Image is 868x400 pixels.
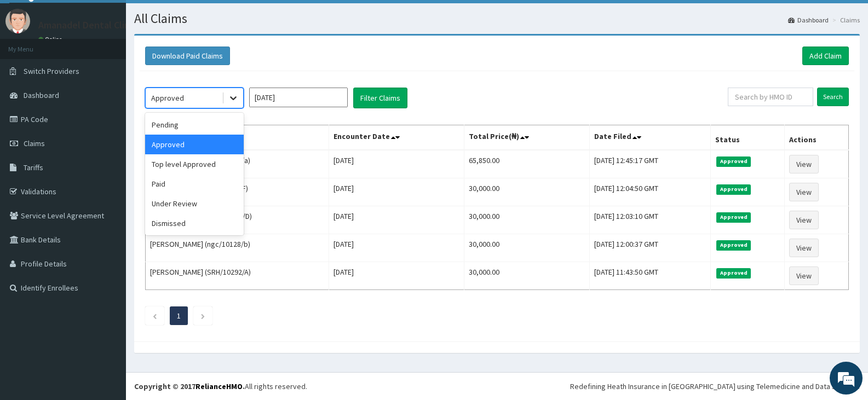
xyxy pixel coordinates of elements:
[5,9,30,33] img: User Image
[145,194,244,213] div: Under Review
[590,262,711,290] td: [DATE] 11:43:50 GMT
[145,115,244,135] div: Pending
[145,47,230,65] button: Download Paid Claims
[180,5,206,32] div: Minimize live chat window
[802,47,849,65] a: Add Claim
[126,372,868,400] footer: All rights reserved.
[200,311,205,321] a: Next page
[789,239,819,257] a: View
[24,90,59,100] span: Dashboard
[145,174,244,194] div: Paid
[570,381,860,392] div: Redefining Heath Insurance in [GEOGRAPHIC_DATA] using Telemedicine and Data Science!
[464,234,590,262] td: 30,000.00
[145,213,244,233] div: Dismissed
[464,125,590,150] th: Total Price(₦)
[177,311,181,321] a: Page 1 is your current page
[716,156,751,166] span: Approved
[329,234,464,262] td: [DATE]
[57,61,184,76] div: Chat with us now
[20,55,44,82] img: d_794563401_company_1708531726252_794563401
[329,206,464,234] td: [DATE]
[464,262,590,290] td: 30,000.00
[789,155,819,173] a: View
[145,135,244,154] div: Approved
[5,276,209,314] textarea: Type your message and hit 'Enter'
[329,262,464,290] td: [DATE]
[464,206,590,234] td: 30,000.00
[24,66,79,76] span: Switch Providers
[196,381,243,391] a: RelianceHMO
[590,125,711,150] th: Date Filed
[784,125,848,150] th: Actions
[134,381,245,391] strong: Copyright © 2017 .
[590,206,711,234] td: [DATE] 12:03:10 GMT
[24,138,45,148] span: Claims
[590,150,711,178] td: [DATE] 12:45:17 GMT
[716,268,751,278] span: Approved
[145,154,244,174] div: Top level Approved
[151,92,184,103] div: Approved
[464,178,590,206] td: 30,000.00
[789,183,819,201] a: View
[64,126,151,237] span: We're online!
[590,178,711,206] td: [DATE] 12:04:50 GMT
[38,20,137,30] p: Amanadel Dental Clinic
[329,150,464,178] td: [DATE]
[464,150,590,178] td: 65,850.00
[329,178,464,206] td: [DATE]
[788,15,829,25] a: Dashboard
[711,125,785,150] th: Status
[249,88,348,107] input: Select Month and Year
[24,163,43,172] span: Tariffs
[38,36,65,43] a: Online
[789,211,819,229] a: View
[146,262,329,290] td: [PERSON_NAME] (SRH/10292/A)
[716,184,751,194] span: Approved
[146,234,329,262] td: [PERSON_NAME] (ngc/10128/b)
[329,125,464,150] th: Encounter Date
[152,311,157,321] a: Previous page
[789,266,819,285] a: View
[590,234,711,262] td: [DATE] 12:00:37 GMT
[353,88,407,108] button: Filter Claims
[134,11,860,26] h1: All Claims
[728,88,813,106] input: Search by HMO ID
[817,88,849,106] input: Search
[716,240,751,250] span: Approved
[830,15,860,25] li: Claims
[716,212,751,222] span: Approved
